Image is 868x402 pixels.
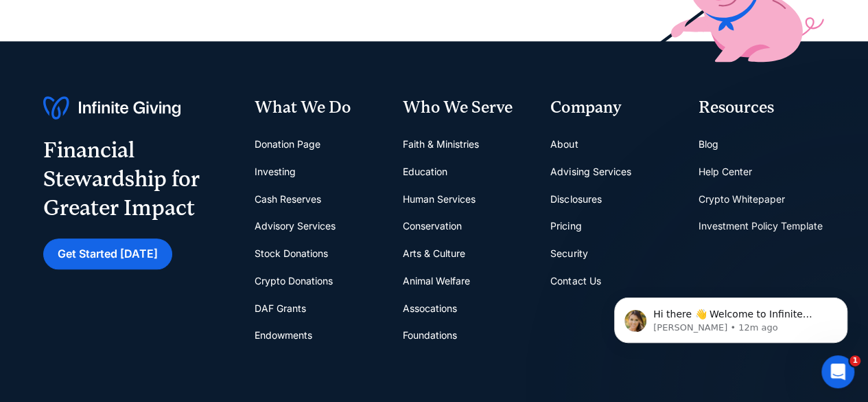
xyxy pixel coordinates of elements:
[550,186,601,213] a: Disclosures
[550,240,587,267] a: Security
[43,136,233,222] div: Financial Stewardship for Greater Impact
[403,322,457,349] a: Foundations
[699,96,825,120] div: Resources
[849,355,860,366] span: 1
[550,267,600,295] a: Contact Us
[550,212,581,240] a: Pricing
[43,238,172,269] a: Get Started [DATE]
[403,186,476,213] a: Human Services
[550,131,578,158] a: About
[699,158,752,186] a: Help Center
[403,240,465,267] a: Arts & Culture
[255,322,312,349] a: Endowments
[403,131,479,158] a: Faith & Ministries
[699,212,823,240] a: Investment Policy Template
[255,131,320,158] a: Donation Page
[594,269,868,365] iframe: Intercom notifications message
[255,158,296,186] a: Investing
[255,240,328,267] a: Stock Donations
[403,267,470,295] a: Animal Welfare
[550,96,677,120] div: Company
[255,267,333,295] a: Crypto Donations
[699,131,718,158] a: Blog
[255,295,306,322] a: DAF Grants
[403,212,462,240] a: Conservation
[403,295,457,322] a: Assocations
[821,355,854,388] iframe: Intercom live chat
[403,158,447,186] a: Education
[255,96,381,120] div: What We Do
[255,212,336,240] a: Advisory Services
[699,186,785,213] a: Crypto Whitepaper
[255,186,321,213] a: Cash Reserves
[403,96,529,120] div: Who We Serve
[550,158,631,186] a: Advising Services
